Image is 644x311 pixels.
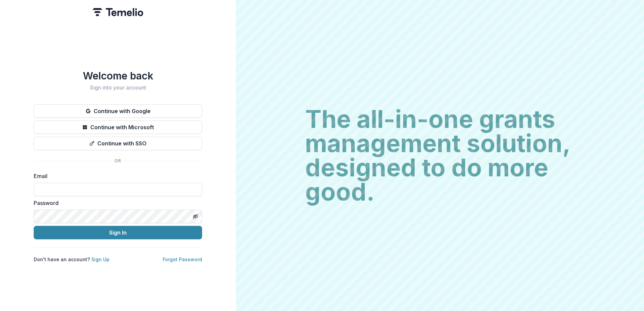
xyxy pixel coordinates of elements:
p: Don't have an account? [34,256,109,263]
label: Email [34,172,198,180]
img: Temelio [93,8,143,16]
h2: Sign into your account [34,84,202,91]
button: Sign In [34,226,202,239]
label: Password [34,199,198,207]
button: Continue with Google [34,104,202,118]
button: Continue with Microsoft [34,120,202,134]
button: Toggle password visibility [190,211,201,222]
a: Forgot Password [163,256,202,262]
a: Sign Up [91,256,109,262]
h1: Welcome back [34,70,202,82]
button: Continue with SSO [34,137,202,150]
